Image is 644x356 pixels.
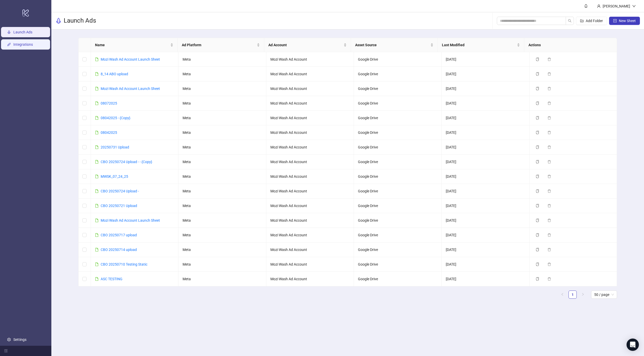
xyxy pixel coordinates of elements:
[547,175,551,178] span: delete
[95,131,99,134] span: file
[591,291,617,299] div: Page Size
[266,199,354,213] td: Mozi Wash Ad Account
[354,213,442,228] td: Google Drive
[536,131,539,134] span: copy
[536,101,539,105] span: copy
[568,19,572,23] span: search
[569,291,577,299] li: 1
[178,257,266,272] td: Meta
[95,233,99,237] span: file
[95,42,169,48] span: Name
[547,233,551,237] span: delete
[182,42,256,48] span: Ad Platform
[178,155,266,169] td: Meta
[594,291,614,298] span: 50 / page
[266,155,354,169] td: Mozi Wash Ad Account
[442,272,529,286] td: [DATE]
[95,101,99,105] span: file
[438,38,525,52] th: Last Modified
[178,169,266,184] td: Meta
[547,58,551,61] span: delete
[101,204,137,208] a: CBO 20250721 Upload
[547,219,551,222] span: delete
[101,72,128,76] a: 8_14 ABO upload
[354,52,442,67] td: Google Drive
[101,189,139,193] a: CBO 20250724 Upload -
[558,291,566,299] li: Previous Page
[266,257,354,272] td: Mozi Wash Ad Account
[547,160,551,164] span: delete
[101,57,160,61] a: Mozi Wash Ad Account Launch Sheet
[354,155,442,169] td: Google Drive
[579,291,587,299] button: right
[536,219,539,222] span: copy
[442,125,529,140] td: [DATE]
[91,38,178,52] th: Name
[581,293,584,296] span: right
[355,42,429,48] span: Asset Source
[13,30,32,34] a: Launch Ads
[354,257,442,272] td: Google Drive
[101,87,160,91] a: Mozi Wash Ad Account Launch Sheet
[95,58,99,61] span: file
[95,189,99,193] span: file
[95,72,99,76] span: file
[354,67,442,81] td: Google Drive
[442,42,516,48] span: Last Modified
[354,96,442,111] td: Google Drive
[178,81,266,96] td: Meta
[354,272,442,286] td: Google Drive
[64,17,96,25] h3: Launch Ads
[442,155,529,169] td: [DATE]
[95,248,99,251] span: file
[101,218,160,222] a: Mozi Wash Ad Account Launch Sheet
[178,184,266,199] td: Meta
[95,219,99,222] span: file
[442,257,529,272] td: [DATE]
[266,52,354,67] td: Mozi Wash Ad Account
[536,277,539,281] span: copy
[547,204,551,208] span: delete
[178,125,266,140] td: Meta
[579,291,587,299] li: Next Page
[536,145,539,149] span: copy
[442,184,529,199] td: [DATE]
[536,263,539,266] span: copy
[95,116,99,120] span: file
[95,277,99,281] span: file
[266,228,354,242] td: Mozi Wash Ad Account
[547,131,551,134] span: delete
[536,233,539,237] span: copy
[613,19,617,23] span: plus-square
[442,169,529,184] td: [DATE]
[178,111,266,125] td: Meta
[178,67,266,81] td: Meta
[266,213,354,228] td: Mozi Wash Ad Account
[178,52,266,67] td: Meta
[354,242,442,257] td: Google Drive
[55,18,62,24] span: rocket
[354,228,442,242] td: Google Drive
[178,140,266,155] td: Meta
[266,169,354,184] td: Mozi Wash Ad Account
[95,175,99,178] span: file
[580,19,584,23] span: folder-add
[95,160,99,164] span: file
[632,4,636,8] span: down
[178,242,266,257] td: Meta
[442,96,529,111] td: [DATE]
[442,242,529,257] td: [DATE]
[558,291,566,299] button: left
[95,204,99,208] span: file
[266,272,354,286] td: Mozi Wash Ad Account
[178,213,266,228] td: Meta
[101,262,147,266] a: CBO 20250710 Testing Static
[13,338,26,342] a: Settings
[178,38,264,52] th: Ad Platform
[547,189,551,193] span: delete
[354,81,442,96] td: Google Drive
[442,81,529,96] td: [DATE]
[101,116,130,120] a: 08042025 - {Copy}
[584,4,588,8] span: bell
[95,263,99,266] span: file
